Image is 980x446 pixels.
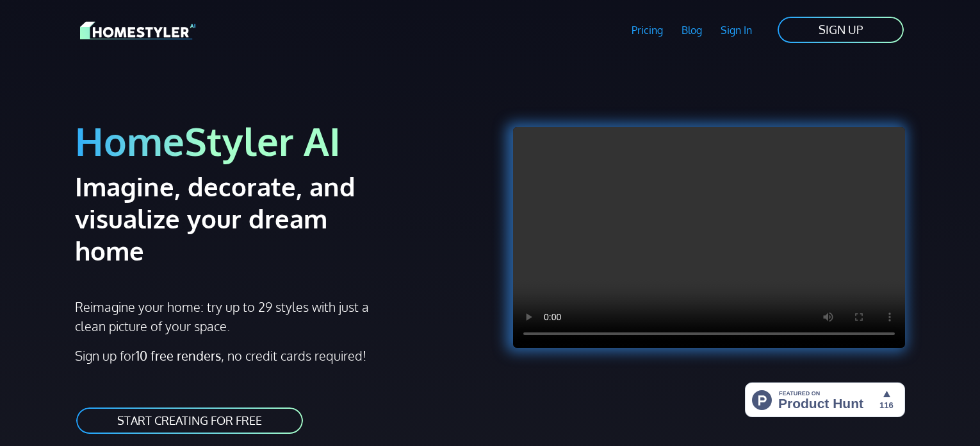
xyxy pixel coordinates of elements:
[75,117,482,165] h1: HomeStyler AI
[75,170,401,266] h2: Imagine, decorate, and visualize your dream home
[80,19,195,42] img: HomeStyler AI logo
[75,406,304,435] a: START CREATING FOR FREE
[136,347,221,364] strong: 10 free renders
[75,346,482,365] p: Sign up for , no credit cards required!
[623,15,673,45] a: Pricing
[75,297,380,336] p: Reimagine your home: try up to 29 styles with just a clean picture of your space.
[745,382,905,417] img: HomeStyler AI - Interior Design Made Easy: One Click to Your Dream Home | Product Hunt
[672,15,711,45] a: Blog
[711,15,761,45] a: Sign In
[776,15,905,44] a: SIGN UP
